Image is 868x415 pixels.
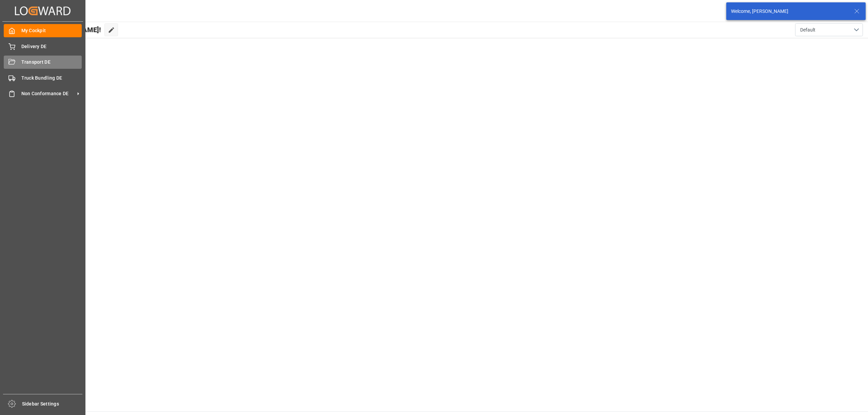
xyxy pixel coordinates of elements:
[4,56,82,69] a: Transport DE
[21,90,75,97] span: Non Conformance DE
[4,24,82,37] a: My Cockpit
[21,59,82,66] span: Transport DE
[21,43,82,50] span: Delivery DE
[22,400,83,408] span: Sidebar Settings
[21,75,82,82] span: Truck Bundling DE
[795,23,863,36] button: open menu
[21,27,82,34] span: My Cockpit
[800,26,815,34] span: Default
[4,40,82,53] a: Delivery DE
[4,71,82,84] a: Truck Bundling DE
[731,8,848,15] div: Welcome, [PERSON_NAME]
